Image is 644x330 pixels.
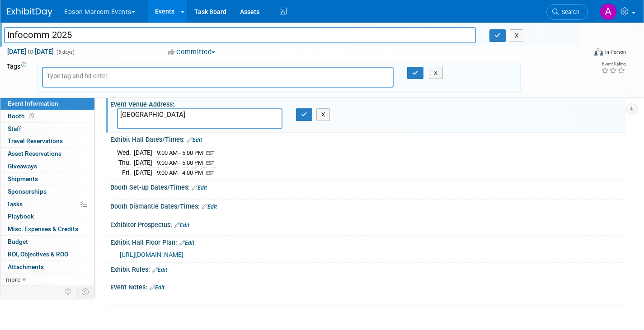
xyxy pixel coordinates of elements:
[8,238,28,245] span: Budget
[8,100,58,107] span: Event Information
[120,251,183,258] a: [URL][DOMAIN_NAME]
[0,160,94,172] a: Giveaways
[150,284,165,291] a: Edit
[157,159,203,166] span: 9:00 AM - 5:00 PM
[56,49,75,55] span: (3 days)
[165,47,219,57] button: Committed
[559,9,579,15] span: Search
[0,123,94,135] a: Staff
[110,200,626,211] div: Booth Dismantle Dates/Times:
[187,137,202,143] a: Edit
[510,29,524,42] button: X
[134,148,152,158] td: [DATE]
[6,276,20,283] span: more
[192,185,207,191] a: Edit
[0,135,94,147] a: Travel Reservations
[0,261,94,273] a: Attachments
[134,167,152,177] td: [DATE]
[0,110,94,122] a: Booth
[117,158,134,168] td: Thu.
[110,236,626,247] div: Exhibit Hall Floor Plan:
[152,267,167,273] a: Edit
[110,218,626,230] div: Exhibitor Prospectus:
[179,240,194,246] a: Edit
[0,236,94,248] a: Budget
[117,167,134,177] td: Fri.
[110,263,626,274] div: Exhibit Rules:
[546,4,588,20] a: Search
[110,133,626,144] div: Exhibit Hall Dates/Times:
[8,163,37,170] span: Giveaways
[8,251,68,258] span: ROI, Objectives & ROO
[47,71,119,80] input: Type tag and hit enter
[316,108,330,121] button: X
[0,148,94,160] a: Asset Reservations
[0,274,94,286] a: more
[429,67,443,79] button: X
[134,158,152,168] td: [DATE]
[0,248,94,260] a: ROI, Objectives & ROO
[202,204,217,210] a: Edit
[174,222,189,228] a: Edit
[61,286,76,297] td: Personalize Event Tab Strip
[8,112,36,120] span: Booth
[110,181,626,192] div: Booth Set-up Dates/Times:
[0,186,94,198] a: Sponsorships
[110,98,626,109] div: Event Venue Address:
[7,62,29,93] td: Tags
[594,48,603,56] img: Format-Inperson.png
[8,137,63,144] span: Travel Reservations
[8,125,21,132] span: Staff
[8,213,34,220] span: Playbook
[8,263,44,270] span: Attachments
[0,198,94,210] a: Tasks
[8,225,78,232] span: Misc. Expenses & Credits
[8,175,38,182] span: Shipments
[26,48,35,55] span: to
[0,173,94,185] a: Shipments
[157,149,203,156] span: 9:00 AM - 5:00 PM
[0,98,94,110] a: Event Information
[534,47,626,60] div: Event Format
[7,200,23,208] span: Tasks
[206,160,215,166] span: EST
[600,3,617,20] img: Alex Madrid
[601,62,625,66] div: Event Rating
[206,170,215,176] span: EST
[7,8,52,17] img: ExhibitDay
[117,148,134,158] td: Wed.
[157,169,203,176] span: 9:00 AM - 4:00 PM
[0,223,94,235] a: Misc. Expenses & Credits
[110,280,626,292] div: Event Notes:
[8,150,61,157] span: Asset Reservations
[206,150,215,156] span: EST
[8,188,47,195] span: Sponsorships
[27,112,36,119] span: Booth not reserved yet
[76,286,95,297] td: Toggle Event Tabs
[0,210,94,223] a: Playbook
[7,47,54,56] span: [DATE] [DATE]
[605,49,626,56] div: In-Person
